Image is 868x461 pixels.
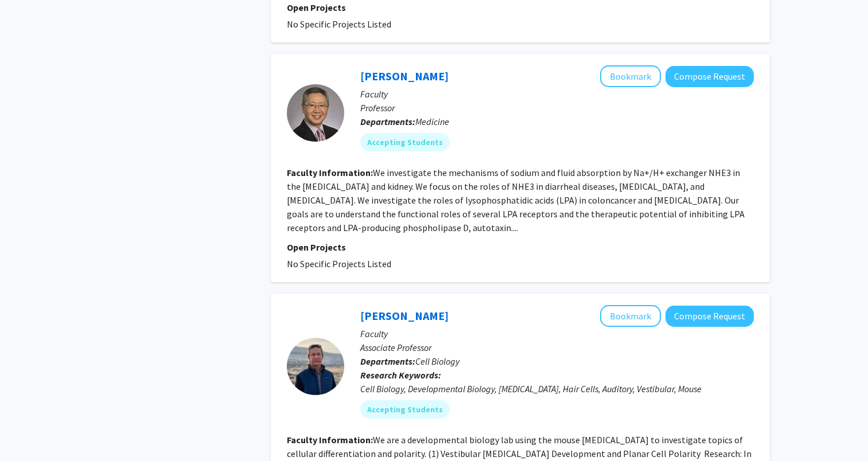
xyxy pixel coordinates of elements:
[360,308,449,323] a: [PERSON_NAME]
[360,69,449,83] a: [PERSON_NAME]
[360,327,754,341] p: Faculty
[360,369,441,381] b: Research Keywords:
[287,240,754,254] p: Open Projects
[360,101,754,115] p: Professor
[287,18,391,30] span: No Specific Projects Listed
[360,382,754,396] div: Cell Biology, Developmental Biology, [MEDICAL_DATA], Hair Cells, Auditory, Vestibular, Mouse
[360,87,754,101] p: Faculty
[360,341,754,354] p: Associate Professor
[360,355,415,367] b: Departments:
[360,400,450,419] mat-chip: Accepting Students
[287,258,391,269] span: No Specific Projects Listed
[415,116,449,127] span: Medicine
[287,167,745,233] fg-read-more: We investigate the mechanisms of sodium and fluid absorption by Na+/H+ exchanger NHE3 in the [MED...
[600,305,661,327] button: Add Michael Deans to Bookmarks
[360,116,415,127] b: Departments:
[415,355,460,367] span: Cell Biology
[287,1,754,14] p: Open Projects
[9,409,49,452] iframe: Chat
[360,133,450,151] mat-chip: Accepting Students
[287,434,373,446] b: Faculty Information:
[600,65,661,87] button: Add Changhyon Yun to Bookmarks
[287,167,373,178] b: Faculty Information:
[665,66,754,87] button: Compose Request to Changhyon Yun
[665,306,754,327] button: Compose Request to Michael Deans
